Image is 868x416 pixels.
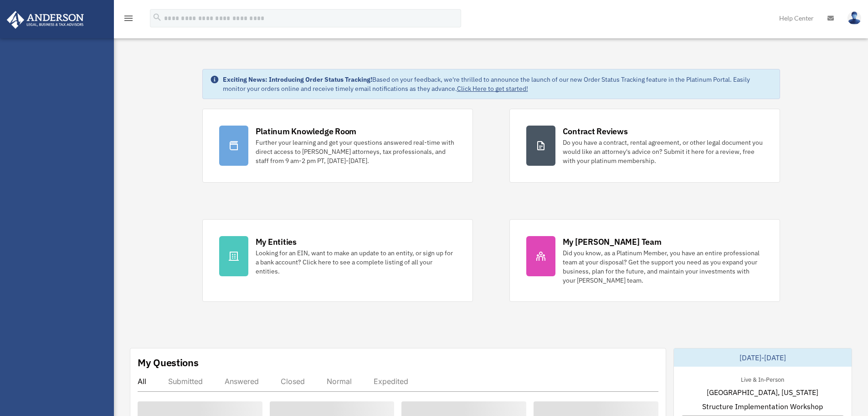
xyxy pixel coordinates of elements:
div: Looking for an EIN, want to make an update to an entity, or sign up for a bank account? Click her... [256,248,456,276]
a: menu [123,16,134,24]
div: Expedited [374,377,408,386]
a: My Entities Looking for an EIN, want to make an update to an entity, or sign up for a bank accoun... [202,219,473,302]
div: [DATE]-[DATE] [674,348,852,367]
div: Do you have a contract, rental agreement, or other legal document you would like an attorney's ad... [563,138,763,165]
i: search [152,12,162,22]
a: My [PERSON_NAME] Team Did you know, as a Platinum Member, you have an entire professional team at... [509,219,780,302]
div: My Entities [256,236,297,247]
span: Structure Implementation Workshop [702,401,823,412]
img: Anderson Advisors Platinum Portal [4,11,87,29]
strong: Exciting News: Introducing Order Status Tracking! [223,75,372,84]
div: Platinum Knowledge Room [256,126,357,137]
div: My Questions [138,356,199,369]
img: User Pic [847,11,861,25]
div: My [PERSON_NAME] Team [563,236,662,247]
div: Live & In-Person [734,374,791,384]
a: Click Here to get started! [457,84,528,93]
div: Answered [225,377,259,386]
div: Based on your feedback, we're thrilled to announce the launch of our new Order Status Tracking fe... [223,75,772,93]
i: menu [123,13,134,24]
div: Further your learning and get your questions answered real-time with direct access to [PERSON_NAM... [256,138,456,165]
a: Contract Reviews Do you have a contract, rental agreement, or other legal document you would like... [509,109,780,183]
div: Submitted [168,377,203,386]
span: [GEOGRAPHIC_DATA], [US_STATE] [707,387,818,398]
div: All [138,377,146,386]
div: Normal [327,377,352,386]
div: Contract Reviews [563,126,628,137]
div: Closed [281,377,305,386]
div: Did you know, as a Platinum Member, you have an entire professional team at your disposal? Get th... [563,248,763,285]
a: Platinum Knowledge Room Further your learning and get your questions answered real-time with dire... [202,109,473,183]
